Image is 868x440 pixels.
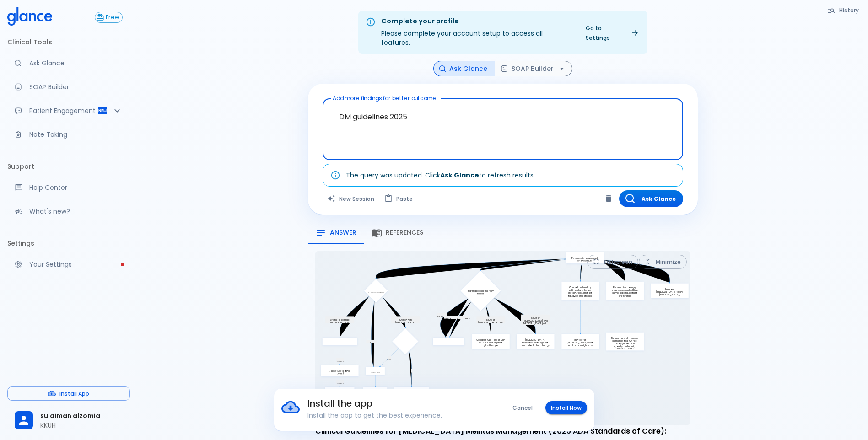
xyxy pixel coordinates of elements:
p: Your Settings [29,260,123,269]
button: Cancel [507,401,538,414]
button: History [823,4,864,17]
p: [MEDICAL_DATA] receptor-beta agonist and refer to hepatology [521,338,550,347]
a: Docugen: Compose a clinical documentation in seconds [7,77,130,97]
p: Positive [336,360,345,363]
button: Ask Glance [433,61,495,77]
button: Free [95,12,123,23]
strong: Ask Glance [440,171,479,180]
li: Support [7,156,130,177]
a: Click to view or change your subscription [95,12,130,23]
p: Ask Glance [29,59,123,68]
div: Complete your profile [381,16,573,27]
span: Free [102,14,122,21]
p: Start [MEDICAL_DATA] [370,371,397,374]
p: Patient Engagement [29,106,97,115]
p: Repeat Ab testing [DATE] [325,370,354,375]
a: Get help from our support team [7,177,130,198]
button: Ask Glance [619,190,683,207]
p: Counsel on healthy eating: plant-based protein, fiber, limit sat fat, avoid sweetened drinks [566,286,595,300]
p: T2DM or [MEDICAL_DATA] and [MEDICAL_DATA] or MASLD [476,318,505,329]
p: Note Taking [29,130,123,139]
h6: Install the app [307,396,483,411]
p: Positive [336,382,345,385]
a: Please complete account setup [7,254,130,274]
button: Paste from clipboard [380,190,418,207]
p: N [411,371,412,374]
p: Pharmacologic therapy needs [466,290,495,295]
button: Clear [602,192,615,205]
p: Perform Ab-based testing [327,342,356,345]
p: T2DM CKD [437,315,449,318]
button: Install Now [545,401,587,414]
p: What's new? [29,207,123,216]
button: Install App [7,386,130,401]
li: Settings [7,232,130,254]
textarea: DM guidelines 2025 [329,102,677,142]
p: Recommend GLP-1 RA [437,342,463,345]
p: KKUH [40,421,123,430]
p: Personalize therapy: base on comorbidities, complications, patient preference [611,286,640,297]
a: Advanced note-taking [7,124,130,145]
p: T2DM on non-[MEDICAL_DATA] [391,318,420,324]
p: T2DM obesity and HFpEF [444,318,472,321]
p: SOAP Builder [29,82,123,91]
a: Moramiz: Find ICD10AM codes instantly [7,53,130,73]
p: Strong FHx or risk factors for T1DM [325,318,354,324]
div: The query was updated. Click to refresh results. [346,167,535,183]
a: Go to Settings [580,21,644,44]
p: Consider GLP-1 RA or GIP or GLP-1 dual agonist plus lifestyle [476,338,505,347]
p: Help Center [29,183,123,192]
p: Consider [MEDICAL_DATA] use [396,342,425,345]
button: Clears all inputs and results. [323,190,380,207]
p: Recognize and manage comorbidities: CV risk, kidney protection, obesity, metabolic [MEDICAL_DATA] [611,337,640,351]
strong: Clinical Guidelines for [MEDICAL_DATA] Mellitus Management (2025 ADA Standards of Care): [315,426,666,436]
p: Patient with suspected or known DM [571,257,600,262]
span: Answer [330,229,356,237]
button: SOAP Builder [495,61,572,77]
p: T2DM or [MEDICAL_DATA] and [MEDICAL_DATA] with [MEDICAL_DATA] or MASLD [521,317,550,330]
label: Add more findings for better outcome [333,94,436,102]
span: sulaiman alzomia [40,411,123,421]
div: Patient Reports & Referrals [7,101,130,121]
p: On [MEDICAL_DATA] [366,342,390,345]
button: Minimize [639,255,687,269]
p: Yes [388,358,392,361]
p: Type of patient [368,291,386,294]
p: Broaden [MEDICAL_DATA] tech: [MEDICAL_DATA], [MEDICAL_DATA] pumps, devices as needed [656,288,685,304]
div: sulaiman alzomiaKKUH [7,405,130,436]
div: Recent updates and feature releases [7,201,130,221]
button: Fullscreen [587,255,638,269]
p: Install the app to get the best experience. [307,411,483,420]
div: Please complete your account setup to access all features. [381,14,573,51]
p: Monitor for [MEDICAL_DATA]: post bariatric or weight-loss med [566,338,595,349]
li: Clinical Tools [7,31,130,53]
span: References [386,229,423,237]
